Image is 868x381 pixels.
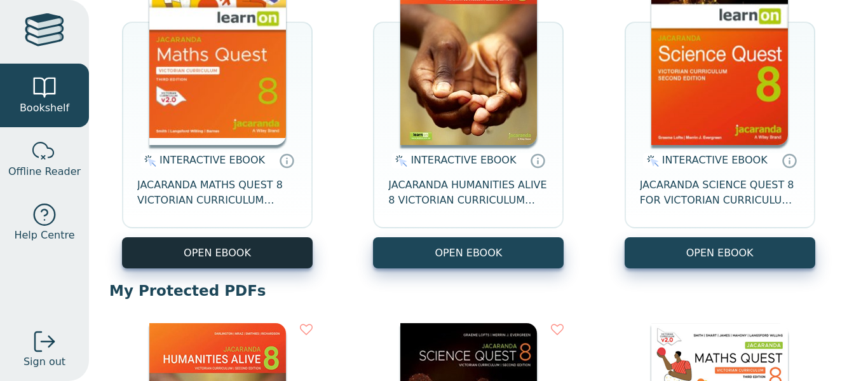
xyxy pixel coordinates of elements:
span: INTERACTIVE EBOOK [410,154,516,166]
span: Bookshelf [20,100,69,116]
span: JACARANDA MATHS QUEST 8 VICTORIAN CURRICULUM LEARNON EBOOK 3E [137,177,297,208]
a: Interactive eBooks are accessed online via the publisher’s portal. They contain interactive resou... [530,153,545,168]
a: Interactive eBooks are accessed online via the publisher’s portal. They contain interactive resou... [279,153,294,168]
span: INTERACTIVE EBOOK [662,154,768,166]
a: Interactive eBooks are accessed online via the publisher’s portal. They contain interactive resou... [782,153,797,168]
span: Offline Reader [8,164,81,179]
span: Sign out [24,354,65,370]
img: interactive.svg [391,153,407,169]
span: INTERACTIVE EBOOK [159,154,265,166]
p: My Protected PDFs [109,281,848,300]
span: Help Centre [14,228,74,243]
button: OPEN EBOOK [625,237,815,268]
button: OPEN EBOOK [373,237,564,268]
span: JACARANDA HUMANITIES ALIVE 8 VICTORIAN CURRICULUM LEARNON EBOOK 2E [388,177,548,208]
button: OPEN EBOOK [122,237,313,268]
img: interactive.svg [140,153,156,169]
img: interactive.svg [643,153,659,169]
span: JACARANDA SCIENCE QUEST 8 FOR VICTORIAN CURRICULUM LEARNON 2E EBOOK [640,177,800,208]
